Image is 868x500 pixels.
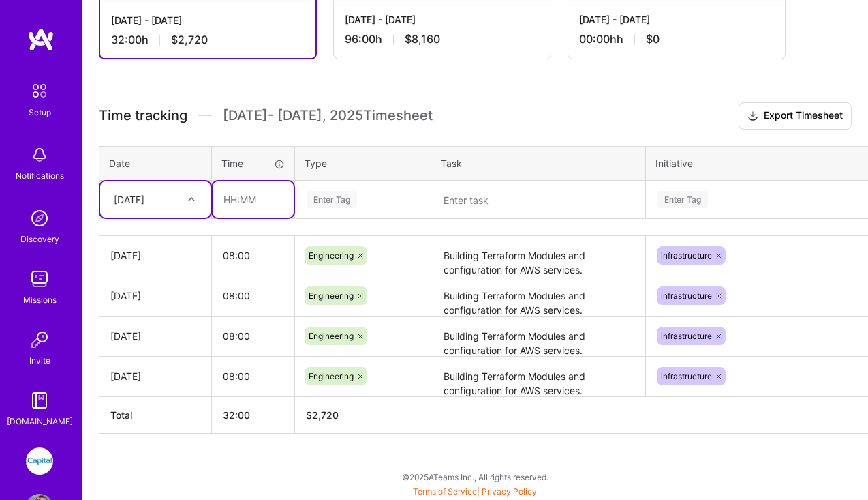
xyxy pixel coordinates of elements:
span: $8,160 [405,32,440,46]
th: Date [99,146,212,180]
div: Enter Tag [307,189,357,210]
div: [DATE] - [DATE] [345,12,540,27]
div: [DOMAIN_NAME] [7,414,73,428]
span: infrastructure [661,250,712,261]
i: icon Chevron [188,196,195,203]
i: icon Download [747,109,758,123]
img: logo [27,27,55,52]
span: | [413,486,537,497]
div: Time [221,156,285,171]
img: discovery [26,205,53,232]
span: Engineering [309,291,354,301]
textarea: Building Terraform Modules and configuration for AWS services. [433,278,644,315]
span: $2,720 [171,33,208,47]
div: [DATE] - [DATE] [111,13,305,27]
span: infrastructure [661,371,712,381]
span: Engineering [309,371,354,381]
textarea: Building Terraform Modules and configuration for AWS services. [433,237,644,275]
input: HH:MM [212,318,294,354]
div: © 2025 ATeams Inc., All rights reserved. [82,460,868,494]
span: Time tracking [99,107,187,124]
div: [DATE] [110,248,200,263]
div: [DATE] - [DATE] [579,12,774,27]
textarea: Building Terraform Modules and configuration for AWS services. [433,318,644,355]
span: infrastructure [661,331,712,341]
a: iCapital: Building an Alternative Investment Marketplace [22,447,57,475]
div: [DATE] [114,192,144,207]
div: [DATE] [110,289,200,303]
span: infrastructure [661,291,712,301]
input: HH:MM [212,278,294,314]
img: bell [26,141,53,168]
div: Enter Tag [657,189,708,210]
span: Engineering [309,331,354,341]
th: Type [295,146,431,180]
div: [DATE] [110,369,200,383]
div: 32:00 h [111,33,305,47]
span: $0 [646,32,660,46]
div: Notifications [16,168,64,183]
div: 00:00h h [579,32,774,46]
input: HH:MM [213,181,294,218]
div: 96:00 h [345,32,540,46]
span: $ 2,720 [306,409,339,421]
button: Export Timesheet [739,102,852,130]
img: teamwork [26,265,53,293]
th: 32:00 [212,396,295,433]
div: Missions [23,293,57,307]
div: Invite [29,353,50,368]
img: Invite [26,326,53,353]
span: [DATE] - [DATE] , 2025 Timesheet [223,107,433,124]
div: [DATE] [110,329,200,343]
th: Task [431,146,646,180]
img: iCapital: Building an Alternative Investment Marketplace [26,447,53,475]
div: Discovery [20,232,59,246]
input: HH:MM [212,358,294,394]
textarea: Building Terraform Modules and configuration for AWS services. [433,358,644,396]
a: Terms of Service [413,486,477,497]
input: HH:MM [212,237,294,274]
div: Setup [29,105,51,119]
span: Engineering [309,250,354,261]
a: Privacy Policy [482,486,537,497]
th: Total [99,396,212,433]
img: guide book [26,387,53,414]
img: setup [25,76,54,105]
